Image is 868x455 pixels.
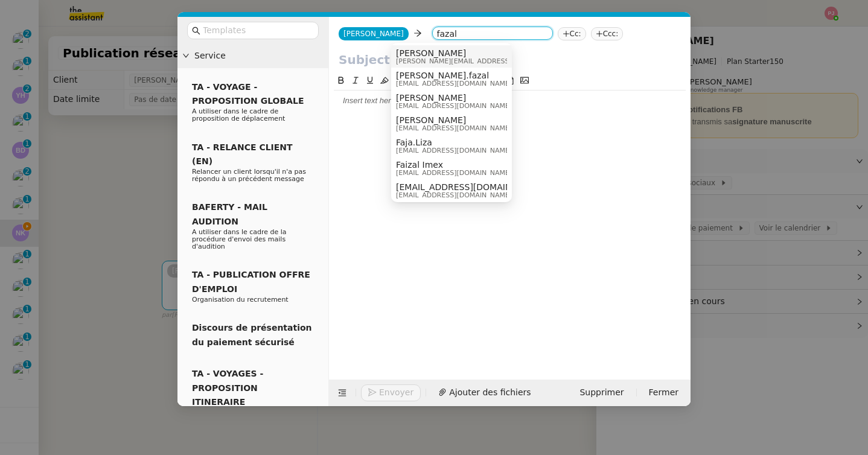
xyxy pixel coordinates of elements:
span: TA - VOYAGE - PROPOSITION GLOBALE [192,82,304,106]
span: Relancer un client lorsqu'il n'a pas répondu à un précédent message [192,168,306,183]
span: [PERSON_NAME] [343,30,404,38]
span: TA - RELANCE CLIENT (EN) [192,142,293,166]
span: [EMAIL_ADDRESS][DOMAIN_NAME] [396,125,512,132]
span: [PERSON_NAME] [396,48,567,58]
span: Ajouter des fichiers [449,386,531,399]
span: [EMAIL_ADDRESS][DOMAIN_NAME] [396,170,512,176]
span: [EMAIL_ADDRESS][DOMAIN_NAME] [396,192,544,199]
span: BAFERTY - MAIL AUDITION [192,202,267,226]
span: A utiliser dans le cadre de la procédure d'envoi des mails d'audition [192,228,287,250]
span: Fermer [649,386,678,399]
nz-option-item: Lucas [391,112,512,135]
nz-option-item: Ali.fazal [391,68,512,90]
span: [PERSON_NAME][EMAIL_ADDRESS][DOMAIN_NAME] [396,58,567,65]
nz-tag: Ccc: [591,27,624,40]
span: TA - VOYAGES - PROPOSITION ITINERAIRE [192,369,263,407]
button: Fermer [642,384,686,401]
div: Service [177,44,328,68]
span: [EMAIL_ADDRESS][DOMAIN_NAME] [396,80,512,87]
nz-tag: Cc: [558,27,586,40]
span: Service [194,49,324,63]
button: Ajouter des fichiers [431,384,538,401]
nz-option-item: Daphné FAZAL KARIM [391,90,512,112]
button: Supprimer [572,384,631,401]
span: Faizal Imex [396,160,512,170]
span: TA - PUBLICATION OFFRE D'EMPLOI [192,270,310,293]
span: Organisation du recrutement [192,296,289,304]
span: [PERSON_NAME].fazal [396,71,512,80]
input: Templates [203,24,311,37]
span: Supprimer [579,386,624,399]
span: A utiliser dans le cadre de proposition de déplacement [192,107,285,122]
nz-option-item: Faizal Imex [391,157,512,179]
nz-option-item: Faja.Liza [391,135,512,157]
span: [EMAIL_ADDRESS][DOMAIN_NAME] [396,103,512,109]
input: Subject [339,51,681,69]
span: [EMAIL_ADDRESS][DOMAIN_NAME] [396,182,544,192]
span: Discours de présentation du paiement sécurisé [192,323,312,346]
nz-option-item: Naresh FAZAL KARIM [391,45,512,68]
span: Faja.Liza [396,138,512,147]
span: [PERSON_NAME] [396,115,512,125]
nz-option-item: faraldi.regnier@paris.notaires.fr [391,179,512,202]
span: [PERSON_NAME] [396,93,512,103]
span: [EMAIL_ADDRESS][DOMAIN_NAME] [396,147,512,154]
button: Envoyer [361,384,421,401]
